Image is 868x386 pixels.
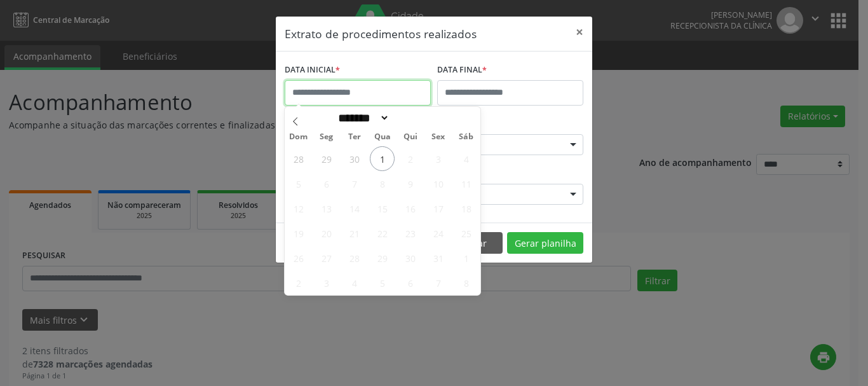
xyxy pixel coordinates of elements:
[370,245,395,270] span: Outubro 29, 2025
[342,245,367,270] span: Outubro 28, 2025
[454,245,478,270] span: Novembro 1, 2025
[370,196,395,221] span: Outubro 15, 2025
[369,133,397,141] span: Qua
[454,221,478,245] span: Outubro 25, 2025
[426,146,451,171] span: Outubro 3, 2025
[426,171,451,196] span: Outubro 10, 2025
[370,171,395,196] span: Outubro 8, 2025
[314,270,339,295] span: Novembro 3, 2025
[314,171,339,196] span: Outubro 6, 2025
[285,133,313,141] span: Dom
[286,146,311,171] span: Setembro 28, 2025
[342,171,367,196] span: Outubro 7, 2025
[286,171,311,196] span: Outubro 5, 2025
[454,196,478,221] span: Outubro 18, 2025
[424,133,452,141] span: Sex
[426,270,451,295] span: Novembro 7, 2025
[398,196,423,221] span: Outubro 16, 2025
[342,221,367,245] span: Outubro 21, 2025
[286,270,311,295] span: Novembro 2, 2025
[454,171,478,196] span: Outubro 11, 2025
[286,245,311,270] span: Outubro 26, 2025
[426,245,451,270] span: Outubro 31, 2025
[314,146,339,171] span: Setembro 29, 2025
[342,270,367,295] span: Novembro 4, 2025
[426,221,451,245] span: Outubro 24, 2025
[342,146,367,171] span: Setembro 30, 2025
[398,221,423,245] span: Outubro 23, 2025
[398,146,423,171] span: Outubro 2, 2025
[313,133,341,141] span: Seg
[398,270,423,295] span: Novembro 6, 2025
[398,245,423,270] span: Outubro 30, 2025
[334,111,390,125] select: Month
[452,133,480,141] span: Sáb
[314,196,339,221] span: Outubro 13, 2025
[398,171,423,196] span: Outubro 9, 2025
[507,232,583,254] button: Gerar planilha
[286,196,311,221] span: Outubro 12, 2025
[397,133,424,141] span: Qui
[567,17,592,48] button: Close
[370,146,395,171] span: Outubro 1, 2025
[314,221,339,245] span: Outubro 20, 2025
[454,270,478,295] span: Novembro 8, 2025
[370,270,395,295] span: Novembro 5, 2025
[286,221,311,245] span: Outubro 19, 2025
[285,25,477,42] h5: Extrato de procedimentos realizados
[314,245,339,270] span: Outubro 27, 2025
[390,111,431,125] input: Year
[370,221,395,245] span: Outubro 22, 2025
[342,196,367,221] span: Outubro 14, 2025
[454,146,478,171] span: Outubro 4, 2025
[341,133,369,141] span: Ter
[285,60,340,80] label: DATA INICIAL
[437,60,487,80] label: DATA FINAL
[426,196,451,221] span: Outubro 17, 2025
